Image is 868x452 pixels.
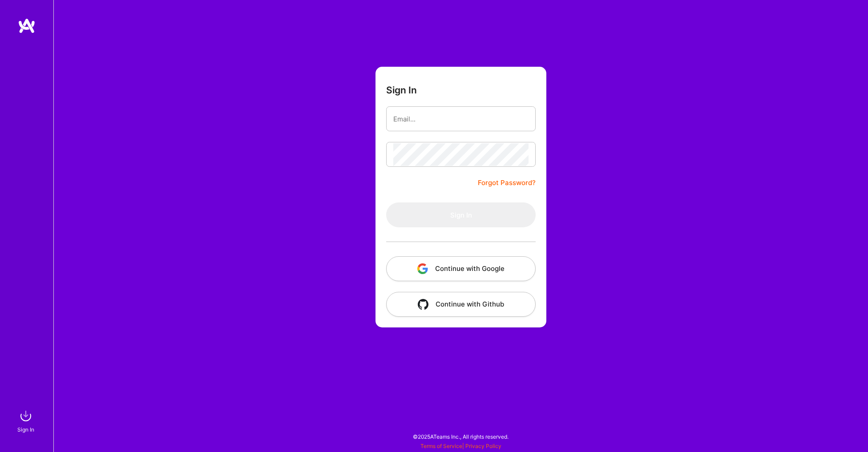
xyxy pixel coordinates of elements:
[418,299,428,310] img: icon
[53,425,868,448] div: © 2025 ATeams Inc., All rights reserved.
[17,425,34,434] div: Sign In
[386,202,536,227] button: Sign In
[386,292,536,317] button: Continue with Github
[393,108,529,130] input: Email...
[420,443,501,449] span: |
[420,443,462,449] a: Terms of Service
[386,85,417,96] h3: Sign In
[19,407,35,434] a: sign inSign In
[478,178,536,188] a: Forgot Password?
[17,407,35,425] img: sign in
[386,256,536,281] button: Continue with Google
[18,18,36,34] img: logo
[465,443,501,449] a: Privacy Policy
[417,263,428,274] img: icon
